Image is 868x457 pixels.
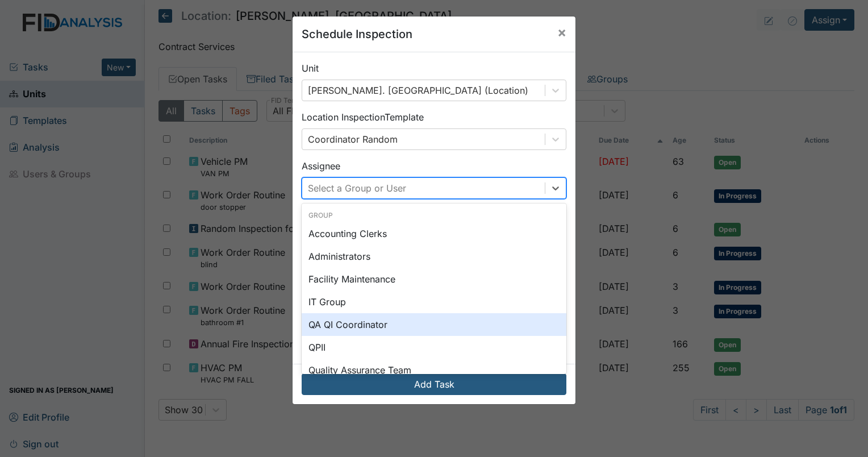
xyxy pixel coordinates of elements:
[302,222,566,245] div: Accounting Clerks
[302,268,566,290] div: Facility Maintenance
[302,110,424,124] label: Location Inspection Template
[302,290,566,313] div: IT Group
[302,373,566,395] button: Add Task
[302,26,412,43] h5: Schedule Inspection
[302,359,566,381] div: Quality Assurance Team
[302,61,319,75] label: Unit
[557,24,566,40] span: ×
[302,313,566,336] div: QA QI Coordinator
[308,181,406,195] div: Select a Group or User
[308,84,528,97] div: [PERSON_NAME]. [GEOGRAPHIC_DATA] (Location)
[302,336,566,359] div: QPII
[302,245,566,268] div: Administrators
[308,132,398,146] div: Coordinator Random
[548,16,575,48] button: Close
[302,210,566,221] div: Group
[302,159,340,173] label: Assignee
